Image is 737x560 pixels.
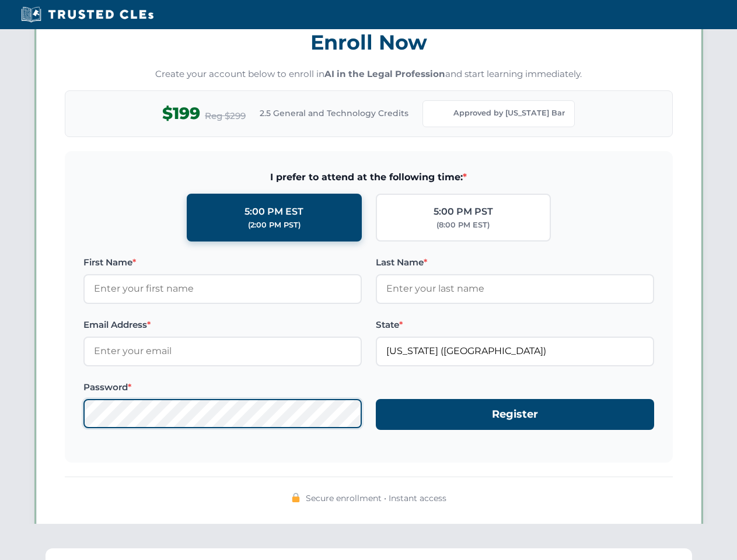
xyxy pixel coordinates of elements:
span: Secure enrollment • Instant access [306,492,446,505]
span: $199 [162,100,200,127]
label: Password [83,380,362,394]
div: 5:00 PM PST [434,204,493,219]
label: First Name [83,256,362,269]
img: Florida Bar [432,106,449,122]
label: Email Address [83,318,362,332]
img: Trusted CLEs [18,6,157,23]
div: (2:00 PM PST) [248,219,301,231]
div: (8:00 PM EST) [436,219,490,231]
span: Approved by [US_STATE] Bar [453,107,565,119]
label: State [376,318,654,332]
input: Enter your email [83,337,362,366]
span: 2.5 General and Technology Credits [260,107,408,120]
h3: Enroll Now [65,24,673,61]
input: Enter your last name [376,274,654,303]
span: I prefer to attend at the following time: [83,170,654,185]
span: Reg $299 [205,109,246,123]
label: Last Name [376,256,654,269]
input: Enter your first name [83,274,362,303]
div: 5:00 PM EST [244,204,303,219]
strong: AI in the Legal Profession [324,68,445,79]
p: Create your account below to enroll in and start learning immediately. [65,68,673,81]
img: 🔒 [291,493,301,502]
button: Register [376,399,654,430]
input: Florida (FL) [376,337,654,366]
